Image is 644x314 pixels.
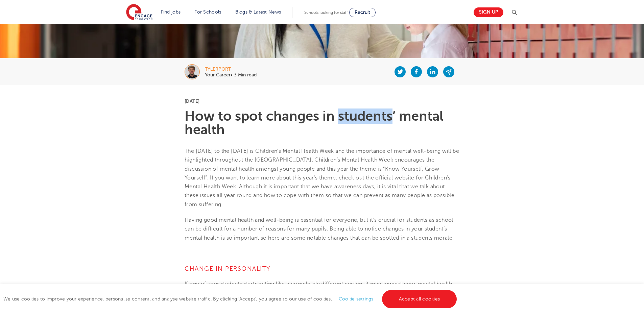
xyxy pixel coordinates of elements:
a: Blogs & Latest News [235,9,281,15]
span: We use cookies to improve your experience, personalise content, and analyse website traffic. By c... [3,296,458,301]
a: Accept all cookies [382,290,457,308]
h1: How to spot changes in students’ mental health [185,110,459,137]
span: Schools looking for staff [304,10,348,15]
a: For Schools [194,9,221,15]
a: Recruit [349,8,376,17]
p: Your Career• 3 Min read [205,73,257,77]
span: Recruit [355,10,370,15]
p: Having good mental health and well-being is essential for everyone, but it’s crucial for students... [185,216,459,242]
a: Sign up [474,7,503,17]
img: Engage Education [126,4,152,21]
p: [DATE] [185,99,459,103]
div: tylerport [205,67,257,72]
a: Cookie settings [339,296,374,301]
a: Find jobs [161,9,181,15]
h4: Change in personality [185,265,459,273]
p: The [DATE] to the [DATE] is Children’s Mental Health Week and the importance of mental well-being... [185,147,459,209]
